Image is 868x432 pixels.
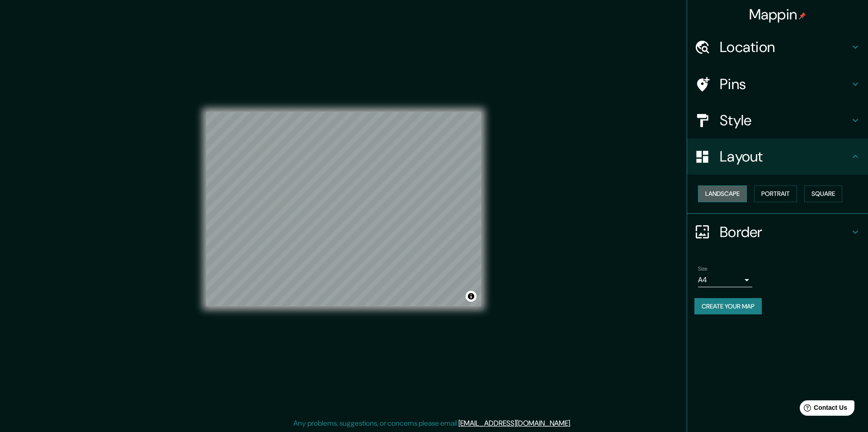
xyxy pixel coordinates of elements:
img: pin-icon.png [799,12,806,19]
h4: Location [720,38,850,56]
h4: Pins [720,75,850,93]
div: Layout [687,138,868,175]
div: . [571,418,573,429]
button: Landscape [698,185,747,202]
canvas: Map [206,112,481,306]
div: Location [687,29,868,65]
label: Size [698,265,708,272]
a: [EMAIL_ADDRESS][DOMAIN_NAME] [458,418,570,428]
button: Portrait [754,185,797,202]
button: Toggle attribution [466,291,476,302]
h4: Mappin [749,5,807,24]
h4: Layout [720,147,850,166]
button: Square [804,185,842,202]
div: Border [687,214,868,250]
h4: Style [720,111,850,129]
h4: Border [720,223,850,241]
div: . [573,418,575,429]
iframe: Help widget launcher [788,397,858,422]
div: A4 [698,273,752,287]
button: Create your map [694,298,762,315]
p: Any problems, suggestions, or concerns please email . [293,418,571,429]
div: Style [687,102,868,138]
div: Pins [687,66,868,102]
